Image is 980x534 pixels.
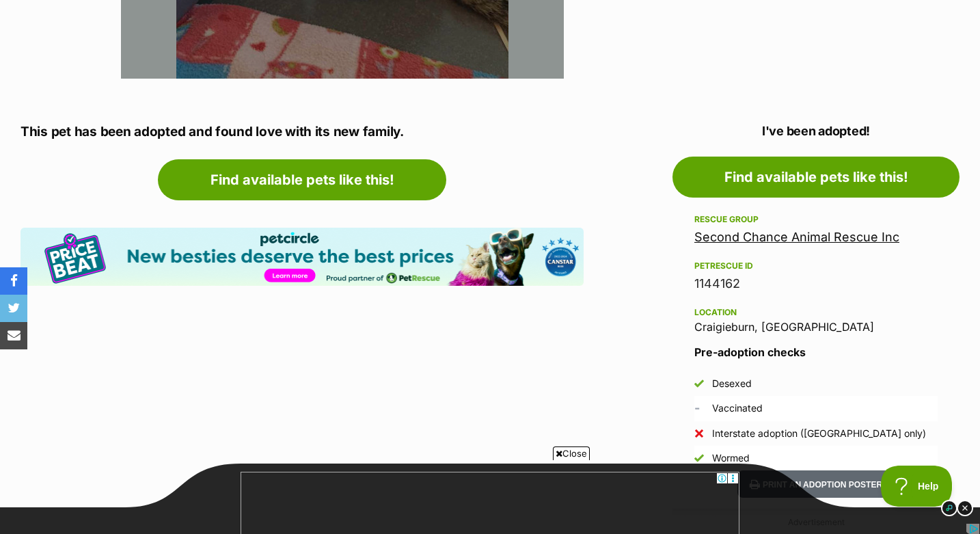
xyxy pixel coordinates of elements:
div: Rescue group [694,214,938,225]
img: info_dark.svg [941,500,957,516]
span: Unknown [694,401,700,416]
img: Yes [694,379,704,388]
img: Yes [694,453,704,463]
p: This pet has been adopted and found love with its new family. [21,122,584,142]
p: I've been adopted! [672,122,959,140]
a: Find available pets like this! [672,157,959,198]
h3: Pre-adoption checks [694,344,938,360]
a: Find available pets like this! [158,159,446,200]
a: Second Chance Animal Rescue Inc [694,230,899,244]
img: Pet Circle promo banner [21,228,584,286]
div: Wormed [712,451,750,465]
img: No [694,429,704,438]
div: Location [694,307,938,318]
span: Close [553,446,590,460]
div: Craigieburn, [GEOGRAPHIC_DATA] [694,304,938,333]
div: Desexed [712,377,752,390]
img: close_dark.svg [957,500,973,516]
div: Interstate adoption ([GEOGRAPHIC_DATA] only) [712,427,926,440]
div: Vaccinated [712,401,763,415]
div: 1144162 [694,274,938,293]
div: PetRescue ID [694,261,938,271]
